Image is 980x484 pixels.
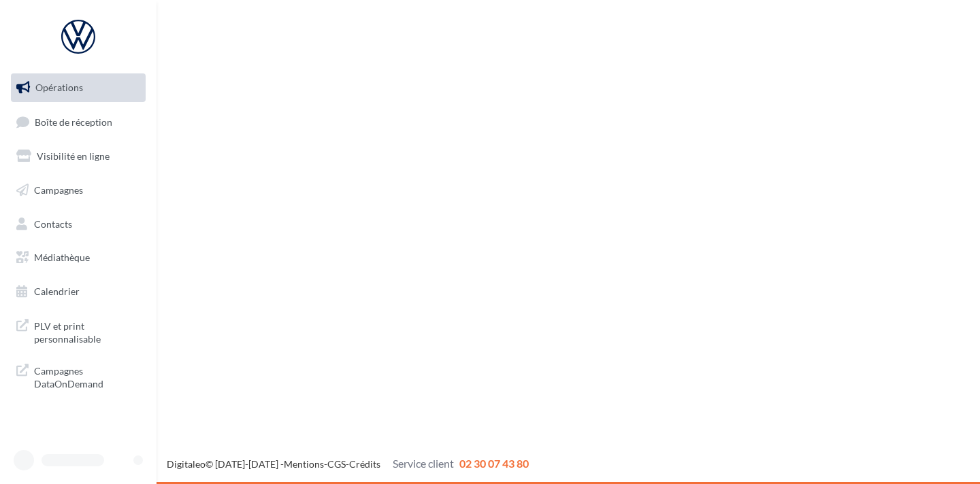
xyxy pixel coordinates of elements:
[34,252,90,263] span: Médiathèque
[349,458,380,470] a: Crédits
[8,210,148,239] a: Contacts
[34,286,80,297] span: Calendrier
[8,311,148,351] a: PLV et print personnalisable
[284,458,324,470] a: Mentions
[35,116,112,127] span: Boîte de réception
[167,458,206,470] a: Digitaleo
[8,142,148,171] a: Visibilité en ligne
[8,243,148,272] a: Médiathèque
[8,176,148,205] a: Campagnes
[167,458,529,470] span: © [DATE]-[DATE] - - -
[8,356,148,396] a: Campagnes DataOnDemand
[34,184,83,196] span: Campagnes
[37,150,110,162] span: Visibilité en ligne
[35,82,83,93] span: Opérations
[8,107,148,137] a: Boîte de réception
[34,362,140,391] span: Campagnes DataOnDemand
[8,73,148,102] a: Opérations
[393,457,454,470] span: Service client
[34,317,140,346] span: PLV et print personnalisable
[459,457,529,470] span: 02 30 07 43 80
[327,458,346,470] a: CGS
[34,218,72,229] span: Contacts
[8,277,148,306] a: Calendrier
